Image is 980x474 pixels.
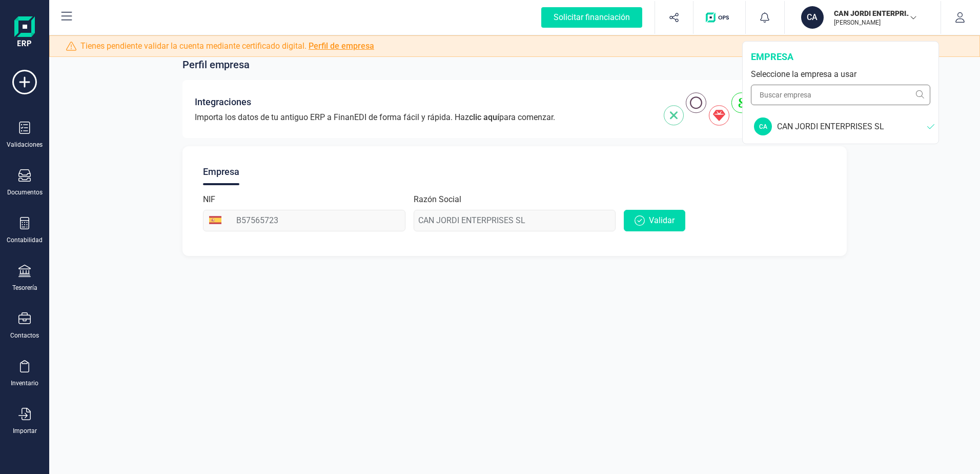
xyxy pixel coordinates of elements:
[649,214,675,227] span: Validar
[469,112,499,122] span: clic aquí
[203,193,215,206] label: NIF
[195,111,555,124] span: Importa los datos de tu antiguo ERP a FinanEDI de forma fácil y rápida. Haz para comenzar.
[13,427,37,435] div: Importar
[797,1,928,34] button: CACAN JORDI ENTERPRISES SL[PERSON_NAME]
[7,236,43,244] div: Contabilidad
[801,6,824,29] div: CA
[195,95,251,109] span: Integraciones
[10,331,39,340] div: Contactos
[203,159,239,185] div: Empresa
[541,7,642,28] div: Solicitar financiación
[414,193,461,206] label: Razón Social
[751,85,930,105] input: Buscar empresa
[14,16,35,49] img: Logo Finanedi
[12,284,37,292] div: Tesorería
[529,1,655,34] button: Solicitar financiación
[80,40,374,52] span: Tienes pendiente validar la cuenta mediante certificado digital.
[624,210,685,231] button: Validar
[706,12,733,23] img: Logo de OPS
[834,8,916,18] p: CAN JORDI ENTERPRISES SL
[664,92,817,126] img: integrations-img
[11,379,38,387] div: Inventario
[834,18,916,27] p: [PERSON_NAME]
[7,141,43,149] div: Validaciones
[309,41,374,51] a: Perfil de empresa
[700,1,739,34] button: Logo de OPS
[7,188,43,196] div: Documentos
[182,57,250,72] span: Perfil empresa
[751,68,930,81] div: Seleccione la empresa a usar
[751,50,930,64] div: empresa
[777,121,927,133] div: CAN JORDI ENTERPRISES SL
[754,117,772,135] div: CA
